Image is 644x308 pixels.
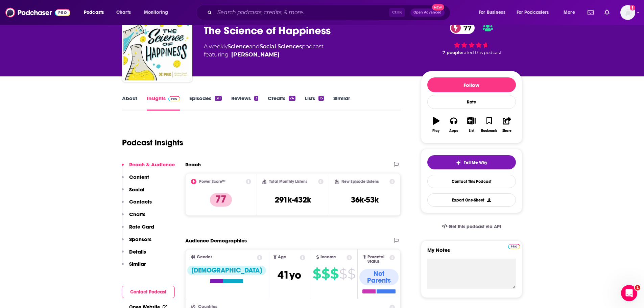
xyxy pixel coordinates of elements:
span: Charts [116,8,131,17]
img: Podchaser Pro [508,244,520,249]
div: Apps [449,129,458,133]
h2: Audience Demographics [185,237,247,244]
a: Show notifications dropdown [585,7,596,18]
button: Contacts [122,198,152,211]
a: Contact This Podcast [427,175,516,188]
button: open menu [139,7,177,18]
svg: Add a profile image [630,5,635,10]
span: 77 [457,22,475,34]
button: Share [498,113,516,137]
h3: 291k-432k [275,195,311,205]
span: Logged in as RobLouis [620,5,635,20]
div: Bookmark [481,129,497,133]
div: Not Parents [359,269,399,285]
a: The Science of Happiness [123,13,191,80]
div: [DEMOGRAPHIC_DATA] [187,266,266,275]
div: 311 [215,96,221,101]
button: Follow [427,77,516,92]
span: $ [348,268,355,279]
a: About [122,95,137,111]
a: Show notifications dropdown [602,7,612,18]
button: Bookmark [480,113,498,137]
button: open menu [559,7,583,18]
p: Contacts [129,198,152,205]
span: New [432,4,444,10]
a: Reviews3 [231,95,258,111]
span: 1 [635,285,640,290]
span: Income [320,255,336,259]
div: Share [502,129,511,133]
a: Pro website [508,243,520,249]
span: For Podcasters [517,8,549,17]
span: rated this podcast [462,50,501,55]
p: Details [129,248,146,255]
span: $ [313,268,321,279]
label: My Notes [427,247,516,259]
span: $ [321,268,330,279]
span: $ [330,268,338,279]
button: Content [122,174,149,186]
a: Get this podcast via API [436,218,507,235]
h3: 36k-53k [351,195,379,205]
h2: Reach [185,161,201,168]
a: Lists15 [305,95,324,111]
a: Credits24 [268,95,295,111]
a: Similar [333,95,350,111]
button: Show profile menu [620,5,635,20]
div: Play [432,129,439,133]
button: Charts [122,211,145,223]
span: Open Advanced [413,11,442,14]
button: Contact Podcast [122,286,175,298]
button: open menu [79,7,113,18]
button: open menu [474,7,514,18]
h2: Total Monthly Listens [269,179,307,184]
h2: New Episode Listens [341,179,379,184]
button: Apps [445,113,462,137]
button: Play [427,113,445,137]
div: Rate [427,95,516,109]
button: Social [122,186,144,199]
img: tell me why sparkle [456,160,461,165]
span: Parental Status [367,255,388,264]
p: 77 [210,193,232,207]
div: 15 [318,96,324,101]
span: For Business [479,8,505,17]
button: Details [122,248,146,261]
span: Monitoring [144,8,168,17]
a: Science [228,43,249,50]
span: Get this podcast via API [449,224,501,230]
input: Search podcasts, credits, & more... [215,7,389,18]
a: 77 [450,22,475,34]
p: Charts [129,211,145,217]
div: List [469,129,474,133]
span: Ctrl K [389,8,405,17]
button: Export One-Sheet [427,193,516,207]
p: Sponsors [129,236,151,242]
a: Episodes311 [189,95,221,111]
button: tell me why sparkleTell Me Why [427,155,516,169]
div: 3 [254,96,258,101]
p: Rate Card [129,223,154,230]
span: and [249,43,260,50]
h2: Power Score™ [199,179,225,184]
span: Podcasts [84,8,104,17]
h1: Podcast Insights [122,138,183,148]
span: 7 people [443,50,462,55]
button: Reach & Audience [122,161,175,174]
p: Reach & Audience [129,161,175,168]
div: Search podcasts, credits, & more... [202,5,457,20]
a: Social Sciences [260,43,302,50]
span: $ [339,268,347,279]
button: Sponsors [122,236,151,248]
div: 24 [289,96,295,101]
div: A weekly podcast [204,43,324,59]
div: 77 7 peoplerated this podcast [421,18,522,60]
button: Open AdvancedNew [410,8,445,17]
p: Content [129,174,149,180]
span: featuring [204,51,324,59]
iframe: Intercom live chat [621,285,637,301]
span: Tell Me Why [464,160,487,165]
img: Podchaser - Follow, Share and Rate Podcasts [5,6,70,19]
img: User Profile [620,5,635,20]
